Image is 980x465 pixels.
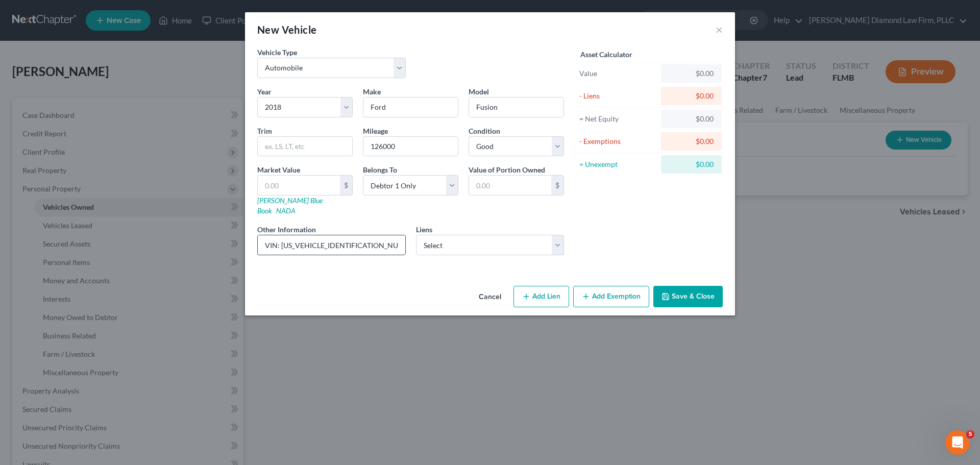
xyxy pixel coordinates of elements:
[669,136,714,146] div: $0.00
[257,196,323,215] a: [PERSON_NAME] Blue Book
[469,86,489,97] label: Model
[340,176,352,195] div: $
[579,136,656,146] div: - Exemptions
[363,87,381,96] span: Make
[551,176,563,195] div: $
[579,114,656,124] div: = Net Equity
[653,286,723,307] button: Save & Close
[276,206,296,215] a: NADA
[257,164,300,175] label: Market Value
[579,68,656,79] div: Value
[257,86,272,97] label: Year
[469,97,563,117] input: ex. Altima
[416,224,432,235] label: Liens
[966,430,974,438] span: 5
[945,430,970,455] iframe: Intercom live chat
[257,22,316,37] div: New Vehicle
[257,47,297,58] label: Vehicle Type
[471,287,509,307] button: Cancel
[258,235,405,255] input: (optional)
[580,49,632,60] label: Asset Calculator
[469,164,545,175] label: Value of Portion Owned
[669,91,714,101] div: $0.00
[669,68,714,79] div: $0.00
[513,286,569,307] button: Add Lien
[258,176,340,195] input: 0.00
[257,126,272,136] label: Trim
[669,114,714,124] div: $0.00
[363,97,458,117] input: ex. Nissan
[257,224,316,235] label: Other Information
[469,176,551,195] input: 0.00
[579,91,656,101] div: - Liens
[258,137,352,156] input: ex. LS, LT, etc
[469,126,500,136] label: Condition
[579,159,656,169] div: = Unexempt
[363,126,388,136] label: Mileage
[363,165,397,174] span: Belongs To
[573,286,649,307] button: Add Exemption
[716,23,723,36] button: ×
[669,159,714,169] div: $0.00
[363,137,458,156] input: --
